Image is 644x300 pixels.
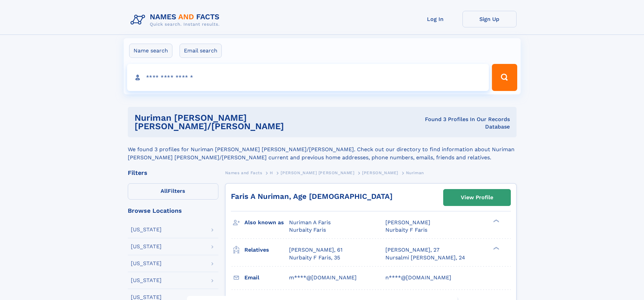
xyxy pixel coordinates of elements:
div: [US_STATE] [131,278,162,283]
div: [US_STATE] [131,227,162,232]
a: Faris A Nuriman, Age [DEMOGRAPHIC_DATA] [231,192,392,201]
label: Email search [180,44,222,58]
div: We found 3 profiles for Nuriman [PERSON_NAME] [PERSON_NAME]/[PERSON_NAME]. Check out our director... [128,137,517,162]
div: [US_STATE] [131,261,162,266]
a: Log In [408,11,462,27]
h3: Also known as [244,217,289,228]
div: View Profile [461,190,493,205]
a: [PERSON_NAME] [362,168,398,177]
span: Nurbaity Faris [289,227,326,233]
span: [PERSON_NAME] [385,219,430,226]
h3: Email [244,272,289,283]
div: [US_STATE] [131,295,162,300]
a: [PERSON_NAME], 27 [385,246,439,254]
a: [PERSON_NAME], 61 [289,246,342,254]
div: Found 3 Profiles In Our Records Database [399,116,510,131]
span: Nurbaity F Faris [385,227,427,233]
button: Search Button [492,64,517,91]
span: Nuriman A Faris [289,219,331,226]
span: All [161,188,168,194]
div: [US_STATE] [131,244,162,249]
a: Nursalmi [PERSON_NAME], 24 [385,254,465,261]
label: Name search [129,44,172,58]
img: Logo Names and Facts [128,11,225,29]
div: Filters [128,170,218,176]
a: Names and Facts [225,168,262,177]
span: Nuriman [406,170,424,175]
h1: Nuriman [PERSON_NAME] [PERSON_NAME]/[PERSON_NAME] [135,114,399,131]
span: H [270,170,273,175]
label: Filters [128,183,218,200]
div: ❯ [492,246,500,251]
h3: Relatives [244,244,289,256]
input: search input [127,64,489,91]
a: Nurbaity F Faris, 35 [289,254,340,261]
a: [PERSON_NAME] [PERSON_NAME] [281,168,354,177]
a: H [270,168,273,177]
span: [PERSON_NAME] [362,170,398,175]
div: Browse Locations [128,208,218,214]
div: ❯ [492,219,500,223]
a: Sign Up [462,11,517,27]
a: View Profile [444,189,510,206]
span: [PERSON_NAME] [PERSON_NAME] [281,170,354,175]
